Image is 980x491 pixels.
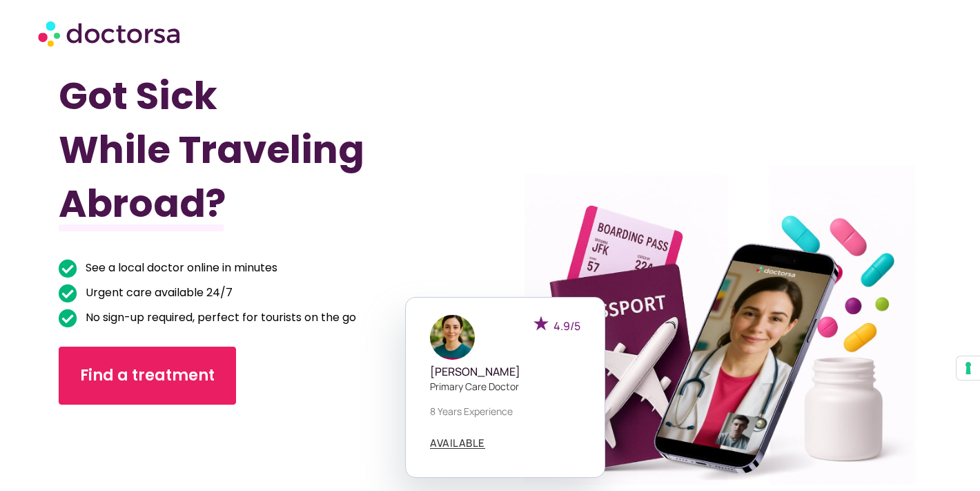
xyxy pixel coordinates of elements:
[430,404,580,418] p: 8 years experience
[553,318,580,334] span: 4.9/5
[430,438,485,448] span: AVAILABLE
[430,379,580,394] p: Primary care doctor
[82,258,277,278] span: See a local doctor online in minutes
[82,308,356,327] span: No sign-up required, perfect for tourists on the go
[430,438,485,449] a: AVAILABLE
[82,283,233,302] span: Urgent care available 24/7
[59,69,425,231] h1: Got Sick While Traveling Abroad?
[430,365,580,378] h5: [PERSON_NAME]
[957,356,980,380] button: Your consent preferences for tracking technologies
[59,347,236,405] a: Find a treatment
[80,365,215,387] span: Find a treatment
